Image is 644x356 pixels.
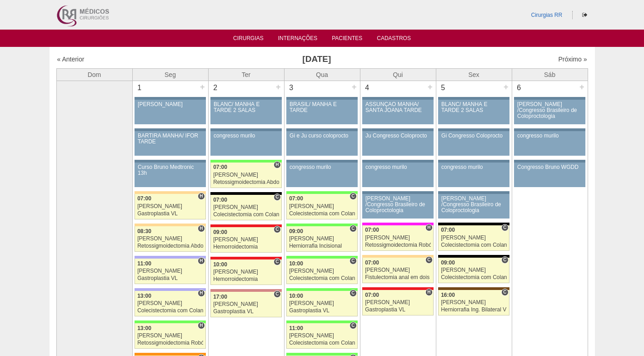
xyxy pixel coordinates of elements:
[209,81,223,95] div: 2
[284,68,360,81] th: Qua
[362,290,433,315] a: H 07:00 [PERSON_NAME] Gastroplastia VL
[362,160,433,163] div: Key: Aviso
[289,275,355,281] div: Colecistectomia com Colangiografia VL
[275,81,282,93] div: +
[214,102,279,113] div: BLANC/ MANHÃ E TARDE 2 SALAS
[137,195,151,202] span: 07:00
[365,133,430,139] div: Ju Congresso Coloprocto
[512,81,526,95] div: 6
[360,68,436,81] th: Qui
[286,163,357,187] a: congresso murilo
[365,227,379,233] span: 07:00
[210,160,281,163] div: Key: Brasil
[441,300,507,305] div: [PERSON_NAME]
[213,244,279,250] div: Hemorroidectomia
[501,289,508,296] span: Consultório
[289,293,303,299] span: 10:00
[365,235,431,241] div: [PERSON_NAME]
[514,128,585,131] div: Key: Aviso
[213,197,227,203] span: 07:00
[286,323,357,349] a: C 11:00 [PERSON_NAME] Colecistectomia com Colangiografia VL
[138,133,203,145] div: BARTIRA MANHÃ/ IFOR TARDE
[441,227,455,233] span: 07:00
[137,275,203,281] div: Gastroplastia VL
[210,100,281,124] a: BLANC/ MANHÃ E TARDE 2 SALAS
[286,128,357,131] div: Key: Aviso
[286,226,357,252] a: C 09:00 [PERSON_NAME] Herniorrafia Incisional
[137,300,203,306] div: [PERSON_NAME]
[213,204,279,210] div: [PERSON_NAME]
[286,100,357,124] a: BRASIL/ MANHÃ E TARDE
[286,291,357,316] a: C 10:00 [PERSON_NAME] Gastroplastia VL
[365,102,430,113] div: ASSUNÇÃO MANHÃ/ SANTA JOANA TARDE
[133,81,147,95] div: 1
[350,81,358,93] div: +
[210,227,281,253] a: C 09:00 [PERSON_NAME] Hemorroidectomia
[184,53,449,66] h3: [DATE]
[362,255,433,258] div: Key: Bartira
[210,195,281,220] a: C 07:00 [PERSON_NAME] Colecistectomia com Colangiografia VL
[135,320,205,323] div: Key: Brasil
[198,290,205,297] span: Hospital
[502,81,510,93] div: +
[438,223,509,225] div: Key: Blanc
[362,225,433,251] a: H 07:00 [PERSON_NAME] Retossigmoidectomia Robótica
[289,308,355,314] div: Gastroplastia VL
[436,81,450,95] div: 5
[441,133,506,139] div: Gi Congresso Coloprocto
[362,97,433,100] div: Key: Aviso
[365,300,431,305] div: [PERSON_NAME]
[425,289,432,296] span: Hospital
[210,131,281,156] a: congresso murilo
[213,309,279,315] div: Gastroplastia VL
[210,292,281,317] a: C 17:00 [PERSON_NAME] Gastroplastia VL
[514,131,585,156] a: congresso murilo
[286,288,357,291] div: Key: Brasil
[365,196,430,214] div: [PERSON_NAME] /Congresso Brasileiro de Coloproctologia
[286,194,357,219] a: C 07:00 [PERSON_NAME] Colecistectomia com Colangiografia VL
[362,128,433,131] div: Key: Aviso
[377,35,411,44] a: Cadastros
[425,256,432,264] span: Consultório
[137,325,151,331] span: 13:00
[289,203,355,209] div: [PERSON_NAME]
[137,243,203,249] div: Retossigmoidectomia Abdominal VL
[289,300,355,306] div: [PERSON_NAME]
[213,237,279,243] div: [PERSON_NAME]
[349,193,356,200] span: Consultório
[137,333,203,339] div: [PERSON_NAME]
[512,68,588,81] th: Sáb
[289,211,355,217] div: Colecistectomia com Colangiografia VL
[362,131,433,156] a: Ju Congresso Coloprocto
[360,81,374,95] div: 4
[210,259,281,285] a: C 10:00 [PERSON_NAME] Hemorroidectomia
[362,258,433,283] a: C 07:00 [PERSON_NAME] Fistulectomia anal em dois tempos
[441,196,506,214] div: [PERSON_NAME] /Congresso Brasileiro de Coloproctologia
[132,68,208,81] th: Seg
[349,257,356,264] span: Consultório
[438,290,509,315] a: C 16:00 [PERSON_NAME] Herniorrafia Ing. Bilateral VL
[137,268,203,274] div: [PERSON_NAME]
[213,179,279,185] div: Retossigmoidectomia Abdominal VL
[198,257,205,264] span: Hospital
[213,294,227,300] span: 17:00
[274,161,280,168] span: Hospital
[210,289,281,292] div: Key: Santa Helena
[286,256,357,259] div: Key: Brasil
[349,322,356,329] span: Consultório
[286,259,357,284] a: C 10:00 [PERSON_NAME] Colecistectomia com Colangiografia VL
[135,163,205,187] a: Curso Bruno Medtronic 13h
[199,81,206,93] div: +
[286,131,357,156] a: Gi e Ju curso coloprocto
[137,308,203,314] div: Colecistectomia com Colangiografia VL
[135,288,205,291] div: Key: Christóvão da Gama
[362,100,433,124] a: ASSUNÇÃO MANHÃ/ SANTA JOANA TARDE
[210,257,281,259] div: Key: Assunção
[214,133,279,139] div: congresso murilo
[213,269,279,275] div: [PERSON_NAME]
[578,81,586,93] div: +
[362,163,433,187] a: congresso murilo
[289,195,303,202] span: 07:00
[349,290,356,297] span: Consultório
[438,287,509,290] div: Key: Santa Joana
